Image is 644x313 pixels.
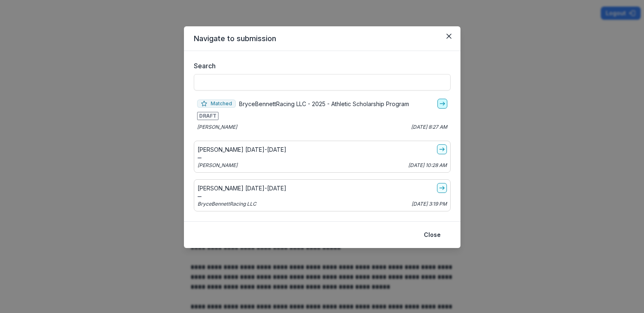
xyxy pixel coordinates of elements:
a: go-to [437,99,447,109]
p: [PERSON_NAME] [DATE]-[DATE] [198,145,286,154]
p: [PERSON_NAME] [DATE]-[DATE] [198,184,286,192]
p: BryceBennettRacing LLC [198,200,256,208]
p: [DATE] 10:28 AM [408,162,447,169]
p: [PERSON_NAME] [198,162,237,169]
p: BryceBennettRacing LLC - 2025 - Athletic Scholarship Program [239,100,409,108]
label: Search [194,61,446,71]
p: [PERSON_NAME] [197,123,237,131]
p: [DATE] 3:19 PM [412,200,447,208]
p: [DATE] 8:27 AM [411,123,447,131]
span: Matched [197,100,236,108]
a: go-to [437,144,447,154]
span: DRAFT [197,112,219,120]
header: Navigate to submission [184,26,460,51]
button: Close [442,30,456,43]
a: go-to [437,183,447,193]
button: Close [419,228,446,241]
